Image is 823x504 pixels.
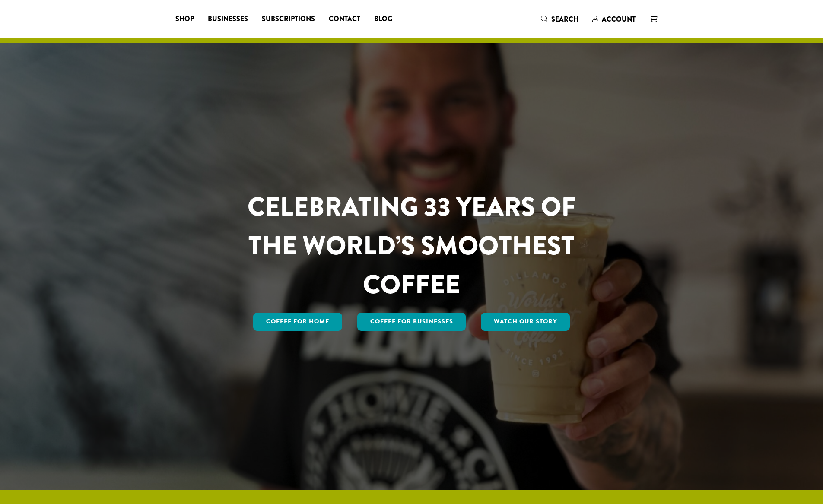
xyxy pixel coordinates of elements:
span: Businesses [208,14,248,25]
a: Coffee For Businesses [357,313,466,331]
a: Shop [168,12,201,26]
a: Search [534,12,585,26]
span: Subscriptions [262,14,315,25]
span: Search [551,14,578,24]
a: Watch Our Story [481,313,570,331]
span: Blog [374,14,392,25]
a: Coffee for Home [253,313,342,331]
span: Contact [329,14,360,25]
span: Shop [175,14,194,25]
span: Account [602,14,636,24]
h1: CELEBRATING 33 YEARS OF THE WORLD’S SMOOTHEST COFFEE [222,187,601,304]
